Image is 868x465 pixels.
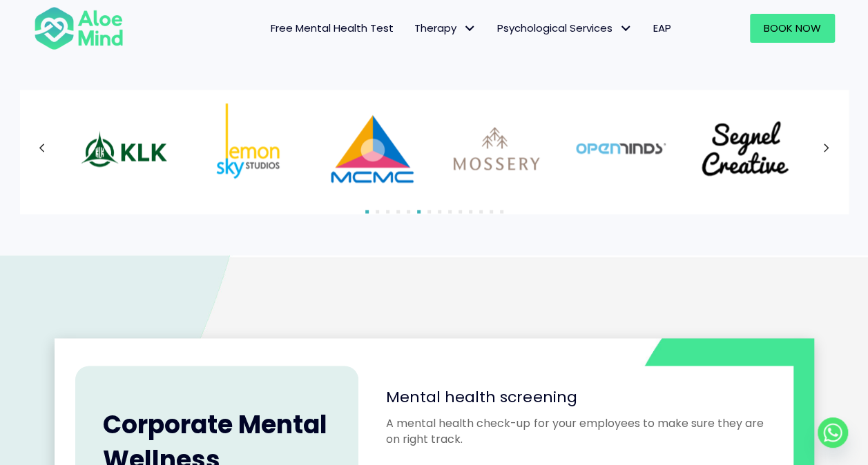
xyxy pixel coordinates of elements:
img: Aloe Mind Malaysia | Mental Healthcare Services in Malaysia and Singapore [203,103,293,193]
a: 6 [417,210,421,213]
span: Therapy: submenu [460,19,480,39]
span: Psychological Services: submenu [616,19,636,39]
img: Aloe mind Logo [34,6,124,51]
a: Free Mental Health Test [260,14,404,43]
span: Mental health screening [386,386,577,407]
div: Slide 7 of 5 [203,103,293,193]
a: 3 [386,210,389,213]
a: EAP [643,14,682,43]
a: TherapyTherapy: submenu [404,14,487,43]
a: 14 [500,210,503,213]
div: Slide 8 of 5 [327,103,417,193]
img: Aloe Mind Malaysia | Mental Healthcare Services in Malaysia and Singapore [79,103,168,193]
div: Slide 10 of 5 [576,103,666,193]
nav: Menu [142,14,682,43]
div: Slide 9 of 5 [452,103,541,193]
span: Book Now [764,21,821,35]
a: 13 [490,210,493,213]
a: 7 [427,210,431,213]
span: Psychological Services [497,21,633,35]
a: 2 [376,210,379,213]
a: 11 [469,210,472,213]
a: 4 [396,210,400,213]
div: Slide 6 of 5 [79,103,168,193]
div: Slide 11 of 5 [700,103,790,193]
p: A mental health check-up for your employees to make sure they are on right track. [386,415,765,446]
img: Aloe Mind Malaysia | Mental Healthcare Services in Malaysia and Singapore [700,103,790,193]
span: Free Mental Health Test [271,21,394,35]
a: 9 [448,210,452,213]
a: 8 [438,210,441,213]
img: Aloe Mind Malaysia | Mental Healthcare Services in Malaysia and Singapore [576,103,666,193]
img: Aloe Mind Malaysia | Mental Healthcare Services in Malaysia and Singapore [452,103,541,193]
span: Therapy [414,21,476,35]
a: 5 [407,210,410,213]
img: Aloe Mind Malaysia | Mental Healthcare Services in Malaysia and Singapore [327,103,417,193]
a: 1 [365,210,369,213]
span: EAP [653,21,671,35]
a: Psychological ServicesPsychological Services: submenu [487,14,643,43]
a: 10 [459,210,462,213]
a: Whatsapp [818,417,848,448]
a: 12 [479,210,483,213]
a: Book Now [750,14,835,43]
